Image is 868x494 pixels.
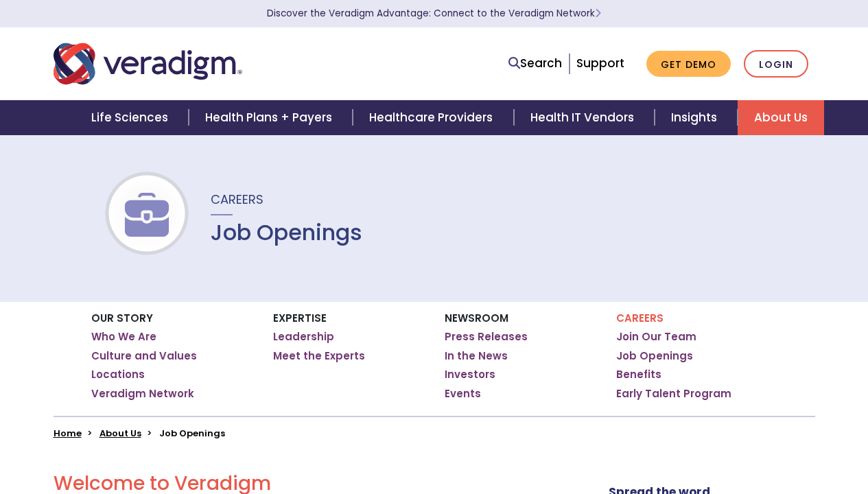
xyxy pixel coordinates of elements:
a: Discover the Veradigm Advantage: Connect to the Veradigm NetworkLearn More [267,7,601,20]
a: Join Our Team [616,330,696,344]
a: Health Plans + Payers [189,100,353,135]
a: Locations [91,368,145,381]
h1: Job Openings [211,220,362,246]
a: Health IT Vendors [514,100,655,135]
a: Login [744,50,808,78]
a: Life Sciences [75,100,189,135]
a: Search [508,54,562,73]
a: Home [54,427,82,440]
a: Support [576,55,624,71]
a: In the News [445,349,508,363]
a: Insights [655,100,738,135]
a: Events [445,387,481,401]
a: Meet the Experts [273,349,365,363]
a: Veradigm Network [91,387,194,401]
a: Job Openings [616,349,693,363]
a: About Us [99,427,141,440]
a: Press Releases [445,330,528,344]
a: Healthcare Providers [353,100,513,135]
a: Who We Are [91,330,156,344]
a: About Us [738,100,824,135]
span: Learn More [595,7,601,20]
img: Veradigm logo [54,41,242,86]
a: Benefits [616,368,661,381]
span: Careers [211,191,263,208]
a: Leadership [273,330,334,344]
a: Get Demo [646,51,731,78]
a: Investors [445,368,495,381]
a: Culture and Values [91,349,197,363]
a: Early Talent Program [616,387,731,401]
